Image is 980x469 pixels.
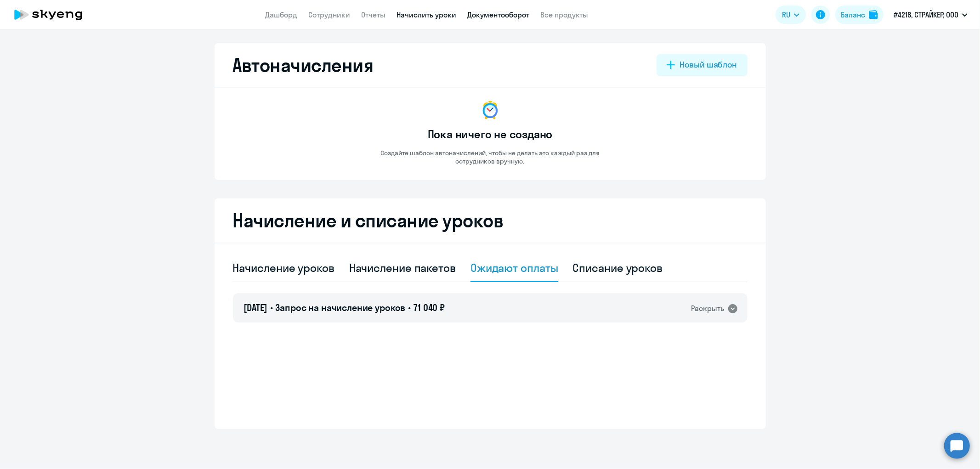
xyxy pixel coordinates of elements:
[414,302,445,313] span: 71 040 ₽
[233,54,374,76] h2: Автоначисления
[349,260,456,275] div: Начисление пакетов
[362,149,619,165] p: Создайте шаблон автоначислений, чтобы не делать это каждый раз для сотрудников вручную.
[397,10,456,19] a: Начислить уроки
[428,127,553,141] h3: Пока ничего не создано
[782,9,790,20] span: RU
[841,9,865,20] div: Баланс
[691,303,725,314] div: Раскрыть
[540,10,588,19] a: Все продукты
[894,9,958,20] p: #4218, СТРАЙКЕР, ООО
[275,302,405,313] span: Запрос на начисление уроков
[233,209,748,232] h2: Начисление и списание уроков
[869,10,878,19] img: balance
[308,10,350,19] a: Сотрудники
[657,54,747,76] button: Новый шаблон
[361,10,385,19] a: Отчеты
[467,10,529,19] a: Документооборот
[573,260,663,275] div: Списание уроков
[265,10,297,19] a: Дашборд
[776,6,806,24] button: RU
[680,59,737,71] div: Новый шаблон
[270,302,273,313] span: •
[835,6,884,24] button: Балансbalance
[408,302,411,313] span: •
[470,260,558,275] div: Ожидают оплаты
[233,260,334,275] div: Начисление уроков
[889,4,972,26] button: #4218, СТРАЙКЕР, ООО
[244,302,267,313] span: [DATE]
[479,99,501,121] img: no-data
